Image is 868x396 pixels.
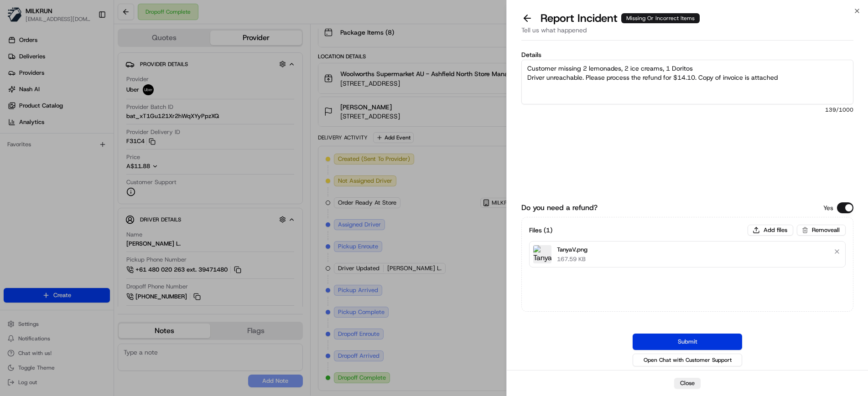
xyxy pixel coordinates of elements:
label: Details [521,51,853,58]
h3: Files ( 1 ) [529,226,552,235]
button: Open Chat with Customer Support [633,354,742,366]
div: Tell us what happened [521,26,853,41]
button: Add files [748,225,793,236]
label: Do you need a refund? [521,202,598,213]
button: Submit [633,334,742,350]
p: 167.59 KB [557,255,587,263]
p: Report Incident [541,11,700,26]
button: Close [674,378,701,389]
button: Removeall [797,225,846,236]
textarea: Customer missing 2 lemonades, 2 ice creams, 1 Doritos Driver unreachable. Please process the refu... [521,60,853,104]
button: Remove file [831,245,843,258]
p: Yes [823,203,833,212]
img: TanyaV.png [533,245,551,263]
div: Missing Or Incorrect Items [621,13,700,23]
span: 139 /1000 [521,106,853,113]
p: TanyaV.png [557,245,587,254]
